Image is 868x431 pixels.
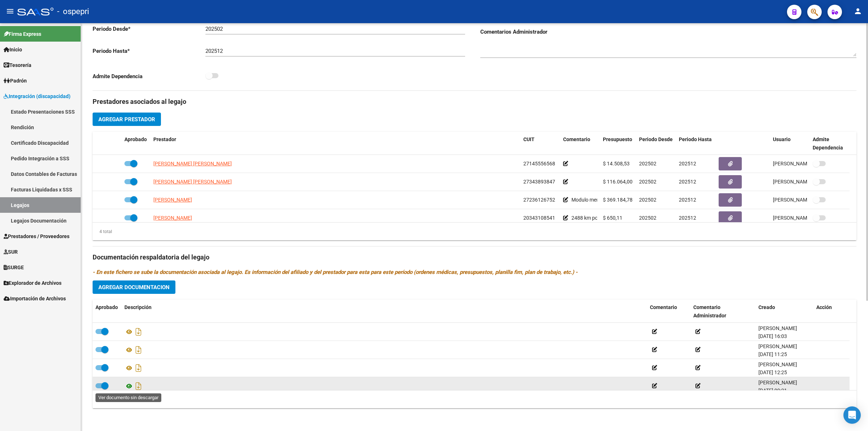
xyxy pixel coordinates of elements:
[758,369,787,375] span: [DATE] 12:25
[98,284,170,291] span: Agregar Documentacion
[639,136,673,142] span: Periodo Desde
[153,197,192,203] span: [PERSON_NAME]
[93,228,112,236] div: 4 total
[758,333,787,339] span: [DATE] 16:03
[843,406,861,424] div: Open Intercom Messenger
[560,132,600,156] datatable-header-cell: Comentario
[679,197,696,203] span: 202512
[650,304,677,310] span: Comentario
[93,72,205,80] p: Admite Dependencia
[810,132,850,156] datatable-header-cell: Admite Dependencia
[758,380,797,385] span: [PERSON_NAME]
[98,116,155,123] span: Agregar Prestador
[603,215,622,221] span: $ 650,11
[639,215,656,221] span: 202502
[4,61,31,69] span: Tesorería
[679,161,696,166] span: 202512
[520,132,560,156] datatable-header-cell: CUIT
[813,300,850,324] datatable-header-cell: Acción
[563,136,590,142] span: Comentario
[679,179,696,185] span: 202512
[639,161,656,166] span: 202502
[153,161,232,166] span: [PERSON_NAME] [PERSON_NAME]
[773,215,830,221] span: [PERSON_NAME] [DATE]
[4,248,18,256] span: SUR
[758,362,797,367] span: [PERSON_NAME]
[773,197,830,203] span: [PERSON_NAME] [DATE]
[773,136,791,142] span: Usuario
[6,7,14,16] mat-icon: menu
[523,136,535,142] span: CUIT
[93,396,112,403] div: 4 total
[4,92,71,100] span: Integración (discapacidad)
[93,47,205,55] p: Periodo Hasta
[758,351,787,357] span: [DATE] 11:25
[4,279,61,287] span: Explorador de Archivos
[523,197,555,203] span: 27236126752
[134,344,143,356] i: Descargar documento
[134,362,143,374] i: Descargar documento
[122,300,647,324] datatable-header-cell: Descripción
[854,7,862,16] mat-icon: person
[816,304,832,310] span: Acción
[603,136,632,142] span: Presupuesto
[523,215,555,221] span: 20343108541
[4,46,22,54] span: Inicio
[773,179,830,185] span: [PERSON_NAME] [DATE]
[636,132,676,156] datatable-header-cell: Periodo Desde
[571,197,656,203] span: Modulo mensual abril/diciembre 2025
[676,132,716,156] datatable-header-cell: Periodo Hasta
[93,252,856,262] h3: Documentación respaldatoria del legajo
[153,215,192,221] span: [PERSON_NAME]
[679,215,696,221] span: 202512
[693,304,726,318] span: Comentario Administrador
[4,263,24,271] span: SURGE
[134,380,143,392] i: Descargar documento
[758,304,775,310] span: Creado
[122,132,150,156] datatable-header-cell: Aprobado
[150,132,520,156] datatable-header-cell: Prestador
[93,300,122,324] datatable-header-cell: Aprobado
[603,161,630,166] span: $ 14.508,53
[134,326,143,338] i: Descargar documento
[93,269,578,275] i: - En este fichero se sube la documentación asociada al legajo. Es información del afiliado y del ...
[57,4,89,20] span: - ospepri
[603,197,633,203] span: $ 369.184,78
[4,30,41,38] span: Firma Express
[4,232,69,240] span: Prestadores / Proveedores
[93,280,175,294] button: Agregar Documentacion
[813,136,843,151] span: Admite Dependencia
[603,179,633,185] span: $ 116.064,00
[95,304,118,310] span: Aprobado
[773,161,830,166] span: [PERSON_NAME] [DATE]
[93,113,161,126] button: Agregar Prestador
[758,388,787,393] span: [DATE] 09:21
[153,136,176,142] span: Prestador
[770,132,810,156] datatable-header-cell: Usuario
[679,136,712,142] span: Periodo Hasta
[758,325,797,331] span: [PERSON_NAME]
[93,97,856,107] h3: Prestadores asociados al legajo
[124,304,152,310] span: Descripción
[639,179,656,185] span: 202502
[758,343,797,349] span: [PERSON_NAME]
[153,179,232,185] span: [PERSON_NAME] [PERSON_NAME]
[4,77,27,85] span: Padrón
[690,300,756,324] datatable-header-cell: Comentario Administrador
[523,179,555,185] span: 27343893847
[93,25,205,33] p: Periodo Desde
[523,161,555,166] span: 27145556568
[647,300,690,324] datatable-header-cell: Comentario
[124,136,147,142] span: Aprobado
[600,132,636,156] datatable-header-cell: Presupuesto
[480,28,856,36] h3: Comentarios Administrador
[4,295,66,303] span: Importación de Archivos
[571,215,671,221] span: 2488 km por mes de marzo / diciembre 2025
[639,197,656,203] span: 202502
[756,300,813,324] datatable-header-cell: Creado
